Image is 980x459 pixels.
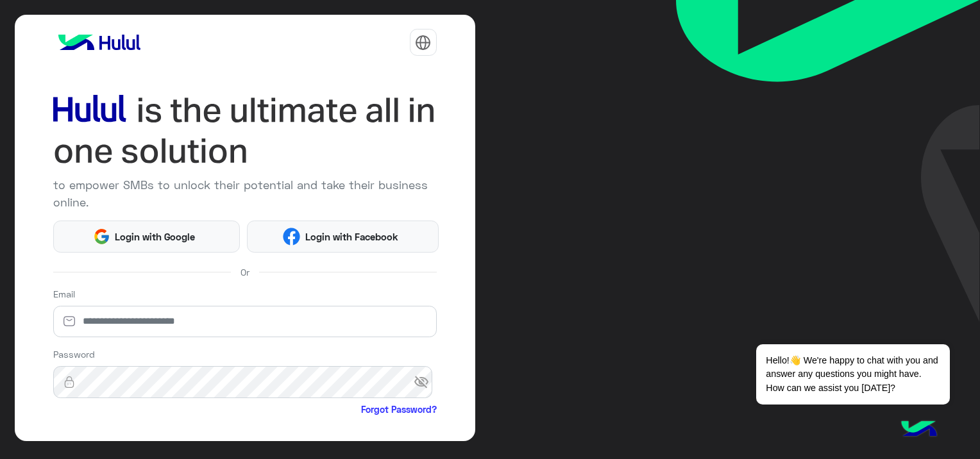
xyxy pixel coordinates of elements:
[110,229,200,244] span: Login with Google
[241,265,249,279] span: Or
[414,371,437,394] span: visibility_off
[53,315,85,328] img: email
[897,408,942,453] img: hulul-logo.png
[93,228,110,245] img: Google
[247,221,439,253] button: Login with Facebook
[415,35,431,51] img: tab
[283,228,300,245] img: Facebook
[53,90,437,172] img: hululLoginTitle_EN.svg
[53,221,241,253] button: Login with Google
[53,29,146,55] img: logo
[300,229,403,244] span: Login with Facebook
[756,344,949,405] span: Hello!👋 We're happy to chat with you and answer any questions you might have. How can we assist y...
[361,403,437,416] a: Forgot Password?
[53,176,437,211] p: to empower SMBs to unlock their potential and take their business online.
[53,376,85,388] img: lock
[53,347,95,361] label: Password
[53,287,75,301] label: Email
